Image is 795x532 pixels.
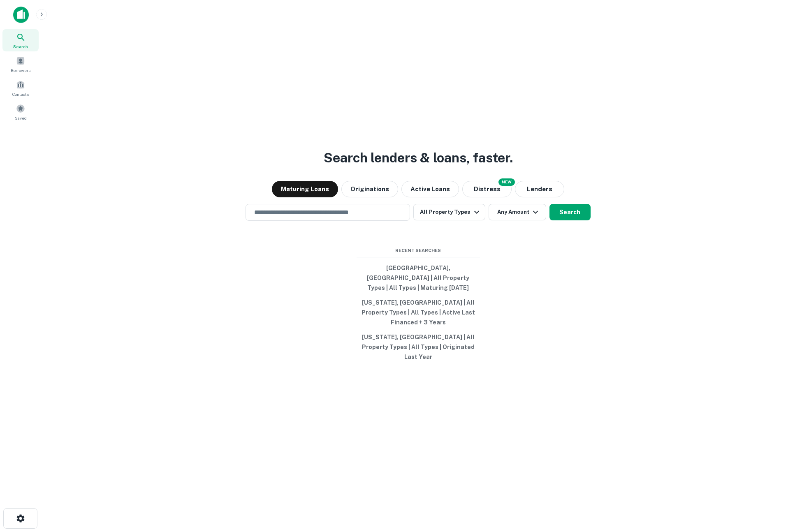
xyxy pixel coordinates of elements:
[549,204,591,220] button: Search
[12,91,29,97] span: Contacts
[413,204,485,220] button: All Property Types
[2,77,39,99] a: Contacts
[357,247,480,254] span: Recent Searches
[324,148,513,168] h3: Search lenders & loans, faster.
[2,53,39,75] a: Borrowers
[341,181,398,197] button: Originations
[357,261,480,295] button: [GEOGRAPHIC_DATA], [GEOGRAPHIC_DATA] | All Property Types | All Types | Maturing [DATE]
[357,330,480,364] button: [US_STATE], [GEOGRAPHIC_DATA] | All Property Types | All Types | Originated Last Year
[2,29,39,51] a: Search
[11,67,30,74] span: Borrowers
[498,178,515,186] div: NEW
[489,204,546,220] button: Any Amount
[272,181,338,197] button: Maturing Loans
[2,101,39,123] a: Saved
[754,466,795,506] iframe: Chat Widget
[13,7,29,23] img: capitalize-icon.png
[15,115,27,121] span: Saved
[515,181,564,197] button: Lenders
[13,43,28,50] span: Search
[357,295,480,330] button: [US_STATE], [GEOGRAPHIC_DATA] | All Property Types | All Types | Active Last Financed + 3 Years
[462,181,512,197] button: Search distressed loans with lien and other non-mortgage details.
[401,181,459,197] button: Active Loans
